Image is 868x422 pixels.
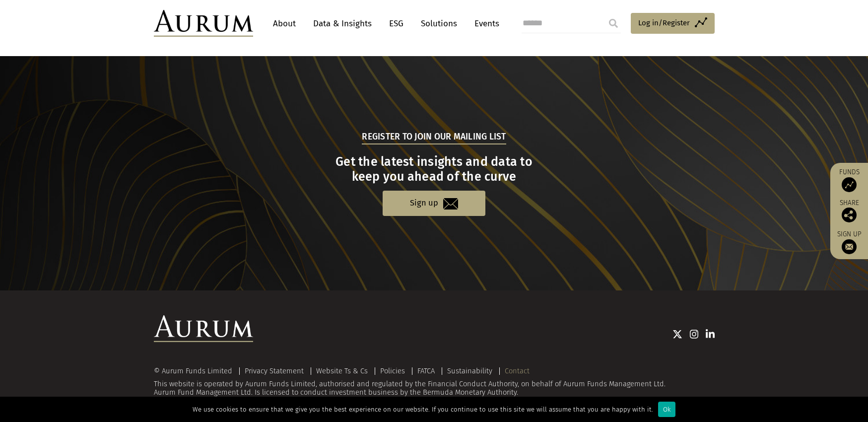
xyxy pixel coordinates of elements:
span: Log in/Register [638,17,690,29]
a: Events [469,14,499,33]
img: Sign up to our newsletter [842,239,857,254]
img: Linkedin icon [706,329,715,339]
a: Sustainability [447,366,492,375]
a: Contact [505,366,530,375]
img: Twitter icon [672,329,682,339]
img: Access Funds [842,177,857,192]
a: Funds [835,168,863,192]
a: Solutions [416,14,462,33]
div: © Aurum Funds Limited [154,367,237,375]
div: Share [835,200,863,222]
div: This website is operated by Aurum Funds Limited, authorised and regulated by the Financial Conduc... [154,367,715,397]
a: ESG [384,14,408,33]
input: Submit [603,13,623,33]
a: Privacy Statement [245,366,304,375]
a: Website Ts & Cs [316,366,368,375]
div: Ok [658,402,675,417]
a: Sign up [383,191,485,216]
a: Sign up [835,230,863,254]
a: Policies [380,366,405,375]
h5: Register to join our mailing list [362,131,506,144]
a: About [268,14,301,33]
img: Aurum Logo [154,315,253,342]
img: Aurum [154,10,253,37]
a: Log in/Register [631,13,715,34]
a: FATCA [417,366,435,375]
img: Share this post [842,208,857,222]
a: Data & Insights [308,14,377,33]
h3: Get the latest insights and data to keep you ahead of the curve [155,154,713,184]
img: Instagram icon [690,329,699,339]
